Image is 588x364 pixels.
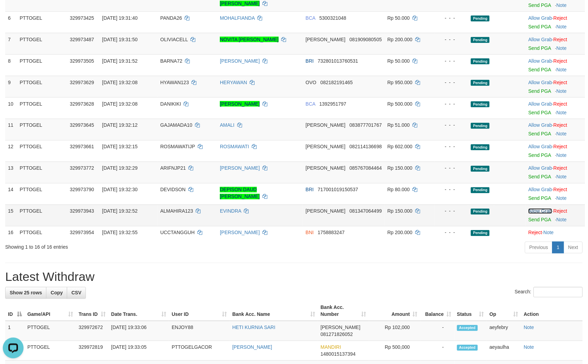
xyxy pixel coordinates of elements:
th: Date Trans.: activate to sort column ascending [108,301,169,321]
span: [PERSON_NAME] [306,166,346,171]
label: Search: [515,287,583,298]
a: Reject [554,187,568,193]
span: BNI [306,230,314,236]
a: [PERSON_NAME] [232,345,272,350]
span: Rp 150.000 [387,166,412,171]
span: [DATE] 19:31:40 [102,15,137,21]
div: - - - [437,100,466,107]
span: Pending [471,37,490,43]
td: PTTOGEL [25,321,76,341]
td: PTTOGEL [17,97,67,119]
span: Pending [471,209,490,215]
span: 329973505 [70,58,94,64]
a: Note [544,230,554,236]
span: 329973425 [70,15,94,21]
td: Rp 500,000 [369,341,420,361]
td: 7 [5,33,17,54]
a: Send PGA [528,88,551,94]
a: Send PGA [528,67,551,72]
span: 329973772 [70,166,94,171]
div: - - - [437,143,466,150]
span: Rp 950.000 [387,80,412,85]
td: Rp 102,000 [369,321,420,341]
span: · [528,80,553,85]
a: Allow Grab [528,208,552,214]
td: 11 [5,119,17,140]
span: 329973790 [70,187,94,193]
a: Note [556,24,567,29]
a: Allow Grab [528,80,552,85]
span: Copy 1392951797 to clipboard [319,101,346,107]
a: CSV [67,287,86,299]
span: Rp 50.000 [387,58,410,64]
td: PTTOGEL [17,226,67,239]
span: 329973645 [70,123,94,128]
td: PTTOGEL [17,205,67,226]
span: Pending [471,59,490,64]
span: [PERSON_NAME] [306,208,346,214]
a: Allow Grab [528,15,552,21]
span: [DATE] 19:32:55 [102,230,137,236]
div: - - - [437,165,466,172]
span: Show 25 rows [10,290,42,296]
th: Bank Acc. Number: activate to sort column ascending [318,301,369,321]
span: BCA [306,15,315,21]
a: Show 25 rows [5,287,46,299]
span: Accepted [457,325,478,331]
span: Accepted [457,345,478,351]
span: Copy 085767084464 to clipboard [350,166,382,171]
a: Allow Grab [528,37,552,42]
a: Send PGA [528,174,551,180]
td: 8 [5,54,17,76]
a: Note [556,110,567,115]
span: · [528,101,553,107]
span: Copy 082182191465 to clipboard [321,80,353,85]
a: Allow Grab [528,58,552,64]
a: [PERSON_NAME] [220,230,260,236]
h1: Latest Withdraw [5,270,583,284]
a: NOVITA [PERSON_NAME] [220,37,278,42]
span: Pending [471,187,490,193]
span: [DATE] 19:32:08 [102,80,137,85]
span: 329973954 [70,230,94,236]
span: [DATE] 19:32:12 [102,123,137,128]
span: [DATE] 19:32:15 [102,144,137,150]
a: Reject [554,80,568,85]
span: · [528,58,553,64]
td: 10 [5,97,17,119]
a: Reject [554,37,568,42]
div: Showing 1 to 16 of 16 entries [5,241,240,251]
span: OLIVIACELL [160,37,188,42]
span: HYAWAN123 [160,80,189,85]
span: CSV [71,290,81,296]
a: Note [556,67,567,72]
td: 13 [5,162,17,183]
span: [DATE] 19:32:30 [102,187,137,193]
span: [DATE] 19:32:08 [102,101,137,107]
a: Reject [528,230,542,236]
span: Rp 80.000 [387,187,410,193]
span: · [528,187,553,193]
td: PTTOGEL [17,119,67,140]
span: BRI [306,187,314,193]
span: MANDIRI [321,345,341,350]
input: Search: [534,287,583,298]
span: 329973661 [70,144,94,150]
span: Copy 5300321048 to clipboard [319,15,346,21]
span: · [528,37,553,42]
td: · [526,205,585,226]
td: [DATE] 19:33:05 [108,341,169,361]
a: Send PGA [528,196,551,201]
span: [PERSON_NAME] [306,37,346,42]
a: Note [556,153,567,158]
span: Copy 082114136698 to clipboard [350,144,382,150]
a: Previous [525,242,553,254]
td: · [526,226,585,239]
td: aeyaulha [487,341,521,361]
a: Note [556,88,567,94]
td: · [526,140,585,162]
span: Copy 717001019150537 to clipboard [318,187,358,193]
td: PTTOGEL [17,33,67,54]
span: Pending [471,166,490,172]
td: 9 [5,76,17,97]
